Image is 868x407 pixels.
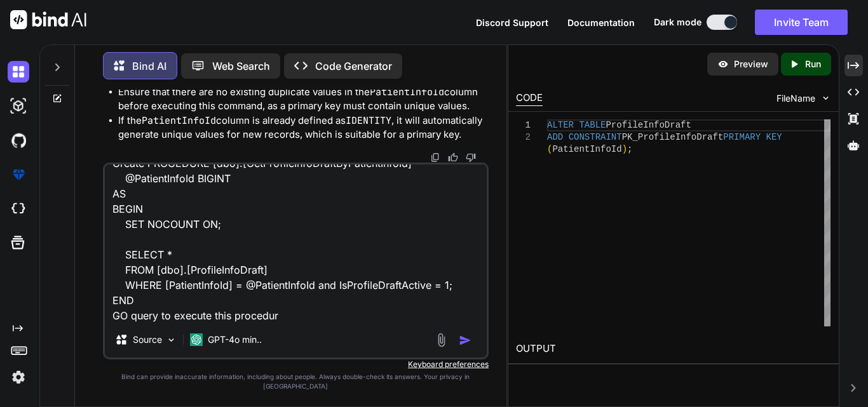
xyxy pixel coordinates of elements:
span: FileName [776,92,815,105]
img: attachment [434,333,449,347]
img: darkAi-studio [8,95,29,117]
img: cloudideIcon [8,198,29,220]
img: preview [717,58,729,70]
p: Source [133,333,162,346]
p: Web Search [212,58,270,74]
span: ( [547,144,552,154]
img: darkChat [8,61,29,83]
li: Ensure that there are no existing duplicate values in the column before executing this command, a... [118,85,486,114]
p: Bind can provide inaccurate information, including about people. Always double-check its answers.... [103,372,489,391]
img: GPT-4o mini [190,333,203,346]
li: If the column is already defined as , it will automatically generate unique values for new record... [118,114,486,142]
img: like [448,152,458,163]
span: ; [627,144,632,154]
p: Code Generator [315,58,392,74]
span: ADD [547,132,563,142]
button: Documentation [567,16,635,29]
h2: OUTPUT [508,334,839,364]
span: Documentation [567,17,635,28]
p: Run [805,58,821,70]
button: Discord Support [476,16,548,29]
span: ALTER [547,120,574,130]
p: Keyboard preferences [103,359,489,370]
img: dislike [466,152,476,163]
p: Preview [734,58,768,70]
img: settings [8,366,29,388]
span: ) [622,144,627,154]
img: copy [430,152,440,163]
span: Dark mode [654,16,702,29]
button: Invite Team [755,10,848,35]
p: Bind AI [132,58,166,74]
img: Bind AI [10,10,86,29]
img: icon [459,334,471,347]
span: Discord Support [476,17,548,28]
div: 1 [516,119,531,131]
div: CODE [516,91,543,106]
img: premium [8,164,29,185]
textarea: Create PROCEDURE [dbo].[GetProfileInfoDraftByPatientInfoId] @PatientInfoId BIGINT AS BEGIN SET NO... [105,164,487,322]
span: ProfileInfoDraft [606,120,691,130]
code: IDENTITY [346,114,391,127]
span: KEY [766,132,782,142]
span: PRIMARY [723,132,761,142]
code: PatientInfoId [370,86,444,98]
div: 2 [516,131,531,143]
img: Pick Models [166,335,177,345]
img: githubDark [8,130,29,151]
span: PatientInfoId [552,144,621,154]
img: chevron down [820,93,831,103]
span: CONSTRAINT [569,132,622,142]
span: PK_ProfileInfoDraft [622,132,724,142]
code: PatientInfoId [142,114,216,127]
p: GPT-4o min.. [208,333,262,346]
span: TABLE [579,120,606,130]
